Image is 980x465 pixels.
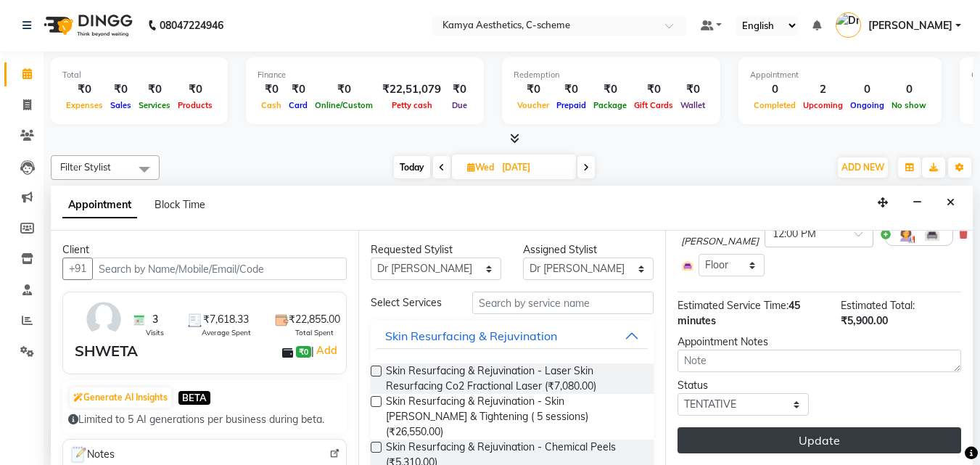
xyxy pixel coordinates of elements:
[750,100,799,110] span: Completed
[135,100,174,110] span: Services
[371,242,501,258] div: Requested Stylist
[37,5,136,46] img: logo
[678,427,961,453] button: Update
[868,18,952,33] span: [PERSON_NAME]
[258,69,472,81] div: Finance
[553,100,590,110] span: Prepaid
[314,342,339,359] a: Add
[681,220,759,248] span: Dr [PERSON_NAME]
[360,295,461,310] div: Select Services
[841,299,915,312] span: Estimated Total:
[376,81,447,98] div: ₹22,51,079
[70,387,171,408] button: Generate AI Insights
[677,100,709,110] span: Wallet
[447,81,472,98] div: ₹0
[386,394,643,440] span: Skin Resurfacing & Rejuvination - Skin [PERSON_NAME] & Tightening ( 5 sessions) (₹26,550.00)
[847,81,888,98] div: 0
[681,259,694,272] img: Interior.png
[888,100,930,110] span: No show
[553,81,590,98] div: ₹0
[923,226,941,243] img: Interior.png
[83,298,125,340] img: avatar
[174,81,216,98] div: ₹0
[69,445,115,464] span: Notes
[750,81,799,98] div: 0
[203,312,249,327] span: ₹7,618.33
[630,100,677,110] span: Gift Cards
[285,100,311,110] span: Card
[258,81,285,98] div: ₹0
[62,258,93,280] button: +91
[630,81,677,98] div: ₹0
[385,327,557,345] div: Skin Resurfacing & Rejuvination
[62,100,107,110] span: Expenses
[847,100,888,110] span: Ongoing
[155,198,205,211] span: Block Time
[448,100,471,110] span: Due
[838,157,888,178] button: ADD NEW
[514,81,553,98] div: ₹0
[678,299,788,312] span: Estimated Service Time:
[386,363,643,394] span: Skin Resurfacing & Rejuvination - Laser Skin Resurfacing Co2 Fractional Laser (₹7,080.00)
[311,100,376,110] span: Online/Custom
[258,100,285,110] span: Cash
[107,100,135,110] span: Sales
[311,81,376,98] div: ₹0
[514,100,553,110] span: Voucher
[146,327,164,338] span: Visits
[750,69,930,81] div: Appointment
[678,334,961,350] div: Appointment Notes
[464,162,498,173] span: Wed
[295,327,334,338] span: Total Spent
[92,258,347,280] input: Search by Name/Mobile/Email/Code
[296,346,311,358] span: ₹0
[289,312,340,327] span: ₹22,855.00
[472,292,654,314] input: Search by service name
[62,192,137,218] span: Appointment
[62,242,347,258] div: Client
[523,242,654,258] div: Assigned Stylist
[62,81,107,98] div: ₹0
[590,81,630,98] div: ₹0
[836,12,861,38] img: Dr Tanvi Ahmed
[152,312,158,327] span: 3
[135,81,174,98] div: ₹0
[897,226,915,243] img: Hairdresser.png
[178,391,210,405] span: BETA
[311,342,339,359] span: |
[799,100,847,110] span: Upcoming
[888,81,930,98] div: 0
[677,81,709,98] div: ₹0
[590,100,630,110] span: Package
[174,100,216,110] span: Products
[678,378,808,393] div: Status
[514,69,709,81] div: Redemption
[202,327,251,338] span: Average Spent
[841,314,888,327] span: ₹5,900.00
[940,192,961,214] button: Close
[394,156,430,178] span: Today
[160,5,223,46] b: 08047224946
[107,81,135,98] div: ₹0
[75,340,138,362] div: SHWETA
[841,162,884,173] span: ADD NEW
[376,323,648,349] button: Skin Resurfacing & Rejuvination
[62,69,216,81] div: Total
[285,81,311,98] div: ₹0
[498,157,570,178] input: 2025-09-10
[68,412,341,427] div: Limited to 5 AI generations per business during beta.
[60,161,111,173] span: Filter Stylist
[799,81,847,98] div: 2
[388,100,436,110] span: Petty cash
